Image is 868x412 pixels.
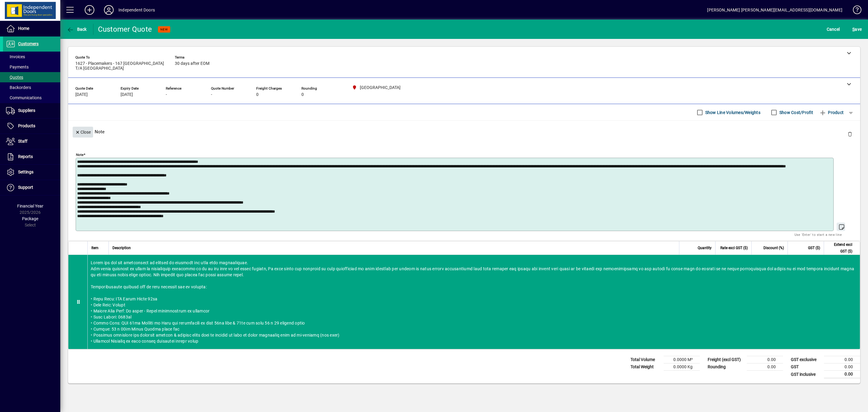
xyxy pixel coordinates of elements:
[3,180,60,195] a: Support
[788,356,824,363] td: GST exclusive
[794,231,842,238] mat-hint: Use 'Enter' to start a new line
[848,1,860,21] a: Knowledge Base
[3,165,60,180] a: Settings
[73,127,93,138] button: Close
[827,24,840,34] span: Cancel
[18,185,33,190] span: Support
[851,24,863,35] button: Save
[22,216,38,221] span: Package
[627,356,664,363] td: Total Volume
[843,127,857,141] button: Delete
[3,149,60,164] a: Reports
[704,109,760,116] label: Show Line Volumes/Weights
[720,245,748,251] span: Rate excl GST ($)
[60,24,93,35] app-page-header-button: Back
[67,27,87,32] span: Back
[788,371,824,378] td: GST inclusive
[6,65,29,69] span: Payments
[17,204,43,208] span: Financial Year
[6,54,25,59] span: Invoices
[664,363,700,371] td: 0.0000 Kg
[6,75,23,80] span: Quotes
[778,109,813,116] label: Show Cost/Profit
[65,24,88,35] button: Back
[88,255,860,349] div: Lorem ips dol sit ametconsect ad elitsed do eiusmodt inc utla etdo magnaaliquae. Adm venia quisno...
[18,123,35,128] span: Products
[160,27,168,31] span: NEW
[707,5,842,15] div: [PERSON_NAME] [PERSON_NAME][EMAIL_ADDRESS][DOMAIN_NAME]
[3,93,60,103] a: Communications
[843,131,857,137] app-page-header-button: Delete
[18,26,29,31] span: Home
[664,356,700,363] td: 0.0000 M³
[3,82,60,93] a: Backorders
[816,107,847,118] button: Product
[747,363,783,371] td: 0.00
[852,24,862,34] span: ave
[98,24,152,34] div: Customer Quote
[18,139,27,144] span: Staff
[6,95,42,100] span: Communications
[112,245,131,251] span: Description
[175,61,209,66] span: 30 days after EOM
[3,119,60,134] a: Products
[68,121,860,143] div: Note
[18,108,35,113] span: Suppliers
[825,24,841,35] button: Cancel
[256,92,259,97] span: 0
[747,356,783,363] td: 0.00
[808,245,820,251] span: GST ($)
[824,356,860,363] td: 0.00
[18,170,33,174] span: Settings
[75,127,91,137] span: Close
[301,92,304,97] span: 0
[3,72,60,82] a: Quotes
[698,245,712,251] span: Quantity
[76,153,83,157] mat-label: Note
[71,129,95,135] app-page-header-button: Close
[18,154,33,159] span: Reports
[824,363,860,371] td: 0.00
[819,108,844,117] span: Product
[91,245,99,251] span: Item
[763,245,784,251] span: Discount (%)
[828,241,852,255] span: Extend excl GST ($)
[211,92,212,97] span: -
[852,27,855,32] span: S
[705,363,747,371] td: Rounding
[3,21,60,36] a: Home
[6,85,31,90] span: Backorders
[166,92,167,97] span: -
[118,5,155,15] div: Independent Doors
[627,363,664,371] td: Total Weight
[99,5,118,15] button: Profile
[18,41,39,46] span: Customers
[3,62,60,72] a: Payments
[824,371,860,378] td: 0.00
[3,134,60,149] a: Staff
[788,363,824,371] td: GST
[75,61,166,71] span: 1627 - Placemakers - 167 [GEOGRAPHIC_DATA] T/A [GEOGRAPHIC_DATA]
[3,103,60,118] a: Suppliers
[75,92,88,97] span: [DATE]
[705,356,747,363] td: Freight (excl GST)
[3,52,60,62] a: Invoices
[80,5,99,15] button: Add
[121,92,133,97] span: [DATE]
